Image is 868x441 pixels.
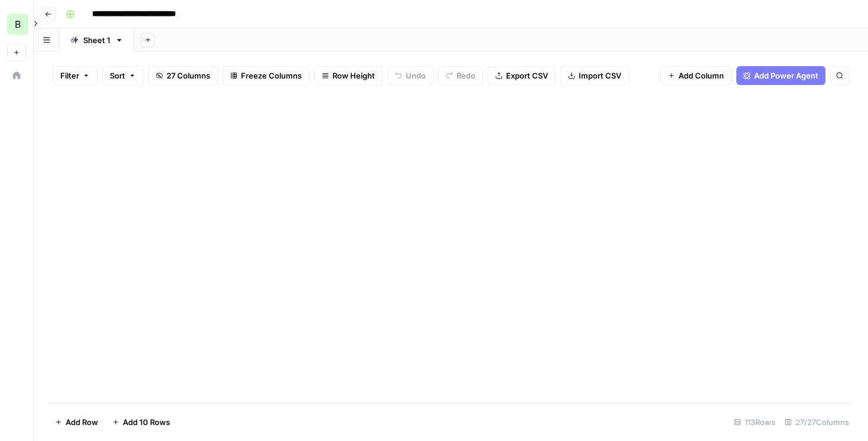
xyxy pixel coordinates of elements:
[83,34,110,46] div: Sheet 1
[53,66,97,85] button: Filter
[660,66,732,85] button: Add Column
[506,70,548,81] span: Export CSV
[456,70,475,81] span: Redo
[102,66,143,85] button: Sort
[754,70,818,81] span: Add Power Agent
[15,17,21,31] span: B
[48,413,105,432] button: Add Row
[167,70,210,81] span: 27 Columns
[406,70,426,81] span: Undo
[7,9,26,39] button: Workspace: Blindspot
[123,416,170,428] span: Add 10 Rows
[60,70,79,81] span: Filter
[729,413,780,432] div: 113 Rows
[60,28,133,52] a: Sheet 1
[332,70,375,81] span: Row Height
[678,70,724,81] span: Add Column
[314,66,383,85] button: Row Height
[579,70,621,81] span: Import CSV
[438,66,483,85] button: Redo
[780,413,854,432] div: 27/27 Columns
[560,66,629,85] button: Import CSV
[148,66,218,85] button: 27 Columns
[7,66,26,85] a: Home
[387,66,433,85] button: Undo
[241,70,302,81] span: Freeze Columns
[223,66,309,85] button: Freeze Columns
[66,416,98,428] span: Add Row
[736,66,825,85] button: Add Power Agent
[488,66,556,85] button: Export CSV
[105,413,177,432] button: Add 10 Rows
[110,70,125,81] span: Sort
